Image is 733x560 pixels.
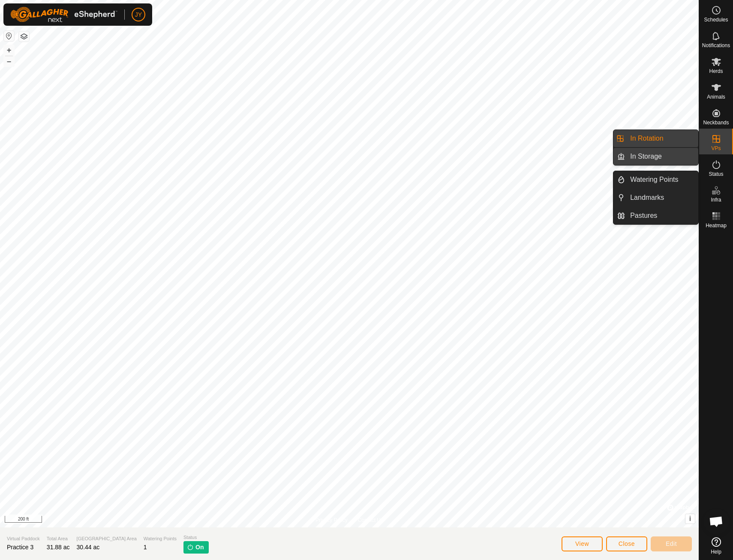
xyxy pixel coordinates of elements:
[7,535,40,542] span: Virtual Paddock
[709,172,723,177] span: Status
[651,536,692,551] button: Edit
[625,189,698,206] a: Landmarks
[630,175,678,185] span: Watering Points
[575,540,589,547] span: View
[689,515,691,522] span: i
[562,536,603,551] button: View
[144,544,147,551] span: 1
[613,148,698,165] li: In Storage
[77,535,137,542] span: [GEOGRAPHIC_DATA] Area
[613,130,698,147] li: In Rotation
[625,148,698,165] a: In Storage
[703,120,729,125] span: Neckbands
[135,10,142,19] span: JY
[619,540,635,547] span: Close
[4,56,14,66] button: –
[699,534,733,558] a: Help
[706,223,727,228] span: Heatmap
[358,516,383,524] a: Contact Us
[666,540,677,547] span: Edit
[709,69,723,74] span: Herds
[685,514,695,524] button: i
[187,544,194,551] img: turn-on
[711,146,721,151] span: VPs
[144,535,177,542] span: Watering Points
[4,31,14,41] button: Reset Map
[625,130,698,147] a: In Rotation
[613,207,698,224] li: Pastures
[7,544,33,551] span: Practice 3
[613,189,698,206] li: Landmarks
[606,536,647,551] button: Close
[630,211,657,221] span: Pastures
[711,197,721,202] span: Infra
[711,549,721,554] span: Help
[630,133,663,144] span: In Rotation
[47,544,70,551] span: 31.88 ac
[625,207,698,224] a: Pastures
[630,193,664,203] span: Landmarks
[702,43,730,48] span: Notifications
[703,509,729,534] div: Open chat
[630,151,662,162] span: In Storage
[77,544,100,551] span: 30.44 ac
[704,17,728,22] span: Schedules
[10,7,117,22] img: Gallagher Logo
[195,543,204,552] span: On
[613,171,698,188] li: Watering Points
[707,94,725,99] span: Animals
[183,534,209,541] span: Status
[315,516,348,524] a: Privacy Policy
[19,31,29,42] button: Map Layers
[47,535,70,542] span: Total Area
[4,45,14,55] button: +
[625,171,698,188] a: Watering Points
